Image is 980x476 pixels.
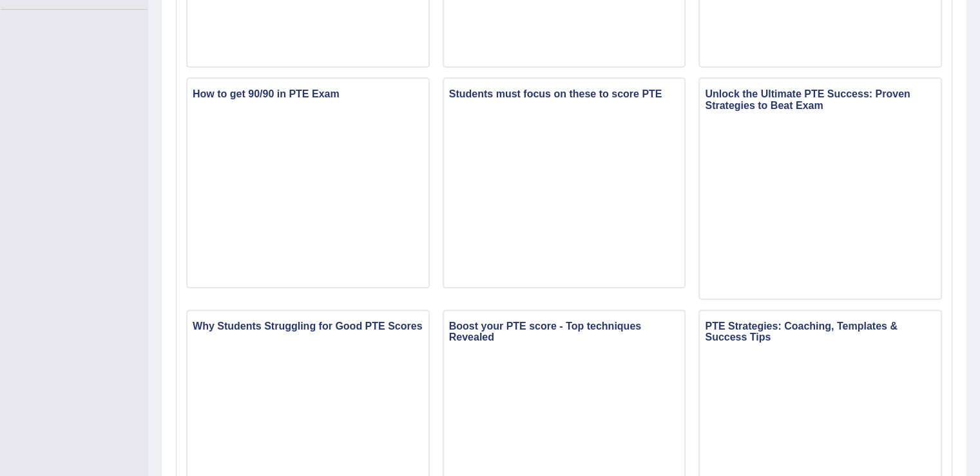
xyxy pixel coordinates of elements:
[700,85,941,114] h3: Unlock the Ultimate PTE Success: Proven Strategies to Beat Exam
[444,317,685,346] h3: Boost your PTE score - Top techniques Revealed
[700,317,941,346] h3: PTE Strategies: Coaching, Templates & Success Tips
[187,85,428,103] h3: How to get 90/90 in PTE Exam
[444,85,685,103] h3: Students must focus on these to score PTE
[187,317,428,335] h3: Why Students Struggling for Good PTE Scores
